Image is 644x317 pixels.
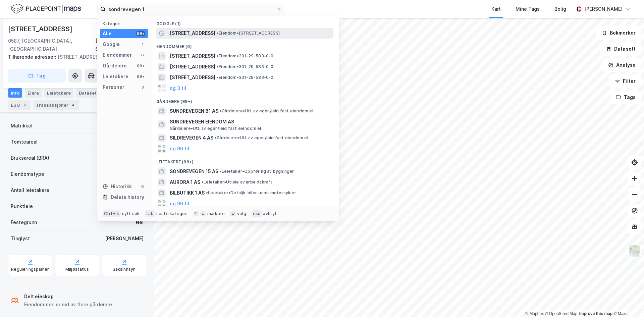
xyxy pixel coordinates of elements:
[170,145,189,153] button: og 96 til
[217,75,274,80] span: Eiendom • 301-29-583-0-0
[220,108,314,114] span: Gårdeiere • Utl. av egen/leid fast eiendom el.
[103,40,120,48] div: Google
[217,64,274,69] span: Eiendom • 301-29-583-0-0
[76,88,101,98] div: Datasett
[8,100,31,110] div: ESG
[105,234,144,243] div: [PERSON_NAME]
[103,21,148,26] div: Kategori
[140,184,145,189] div: 0
[11,138,38,146] div: Tomteareal
[170,107,218,115] span: SUNDREVEGEN 81 AS
[202,179,204,184] span: •
[103,51,132,59] div: Eiendommer
[170,63,215,71] span: [STREET_ADDRESS]
[217,75,219,80] span: •
[11,186,49,194] div: Antall leietakere
[11,234,30,243] div: Tinglyst
[170,52,215,60] span: [STREET_ADDRESS]
[156,211,188,216] div: neste kategori
[170,126,262,131] span: Gårdeiere • Utl. av egen/leid fast eiendom el.
[170,84,186,92] button: og 3 til
[217,31,280,36] span: Eiendom • [STREET_ADDRESS]
[610,285,644,317] div: Kontrollprogram for chat
[136,31,145,36] div: 99+
[151,16,339,28] div: Google (1)
[24,293,112,301] div: Delt eieskap
[610,91,641,104] button: Tags
[103,30,112,38] div: Alle
[113,267,136,272] div: Saksinnsyn
[44,88,73,98] div: Leietakere
[217,64,219,69] span: •
[8,37,95,53] div: 0587, [GEOGRAPHIC_DATA], [GEOGRAPHIC_DATA]
[596,26,641,40] button: Bokmerker
[103,210,121,217] div: Ctrl + k
[584,5,623,13] div: [PERSON_NAME]
[106,4,277,14] input: Søk på adresse, matrikkel, gårdeiere, leietakere eller personer
[24,301,112,309] div: Eiendommen er eid av flere gårdeiere
[628,245,641,257] img: Z
[170,167,218,175] span: SONDREVEGEN 15 AS
[217,53,219,58] span: •
[170,189,205,197] span: BILBUTIKK 1 AS
[554,5,566,13] div: Bolig
[252,210,262,217] div: esc
[65,267,89,272] div: Miljøstatus
[237,211,246,216] div: velg
[170,73,215,82] span: [STREET_ADDRESS]
[103,182,132,191] div: Historikk
[8,88,22,98] div: Info
[8,54,58,60] span: Tilhørende adresser:
[8,53,141,61] div: [STREET_ADDRESS]
[11,202,33,210] div: Punktleie
[8,23,74,34] div: [STREET_ADDRESS]
[220,169,222,174] span: •
[25,88,42,98] div: Eiere
[170,29,215,37] span: [STREET_ADDRESS]
[170,118,331,126] span: SUNDREVEGEN EIENDOM AS
[491,5,501,13] div: Kart
[207,211,225,216] div: markere
[11,267,49,272] div: Reguleringsplaner
[103,83,124,91] div: Personer
[136,218,144,226] div: Nei
[11,154,49,162] div: Bruksareal (BRA)
[11,218,37,226] div: Festegrunn
[206,190,208,195] span: •
[545,311,578,316] a: OpenStreetMap
[103,72,128,81] div: Leietakere
[11,170,44,178] div: Eiendomstype
[263,211,277,216] div: avbryt
[103,62,127,70] div: Gårdeiere
[8,69,66,83] button: Tag
[525,311,544,316] a: Mapbox
[95,37,146,53] div: [GEOGRAPHIC_DATA], 86/56
[217,31,219,36] span: •
[170,200,189,208] button: og 96 til
[140,42,145,47] div: 1
[33,100,79,110] div: Transaksjoner
[122,211,140,216] div: nytt søk
[111,193,144,201] div: Delete history
[170,134,213,142] span: SILDREVEGEN 4 AS
[579,311,612,316] a: Improve this map
[21,102,28,108] div: 2
[170,178,200,186] span: AURORA 1 AS
[140,85,145,90] div: 3
[151,39,339,51] div: Eiendommer (6)
[202,179,273,185] span: Leietaker • Utleie av arbeidskraft
[215,135,309,141] span: Gårdeiere • Utl. av egen/leid fast eiendom el.
[70,102,76,108] div: 4
[136,74,145,79] div: 99+
[610,285,644,317] iframe: Chat Widget
[151,154,339,166] div: Leietakere (99+)
[602,58,641,72] button: Analyse
[206,190,296,196] span: Leietaker • Detaljh. biler, unnt. motorsykler
[609,74,641,88] button: Filter
[600,42,641,56] button: Datasett
[145,210,155,217] div: tab
[136,63,145,68] div: 99+
[215,135,217,140] span: •
[11,122,33,130] div: Matrikkel
[217,53,274,59] span: Eiendom • 301-29-583-0-0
